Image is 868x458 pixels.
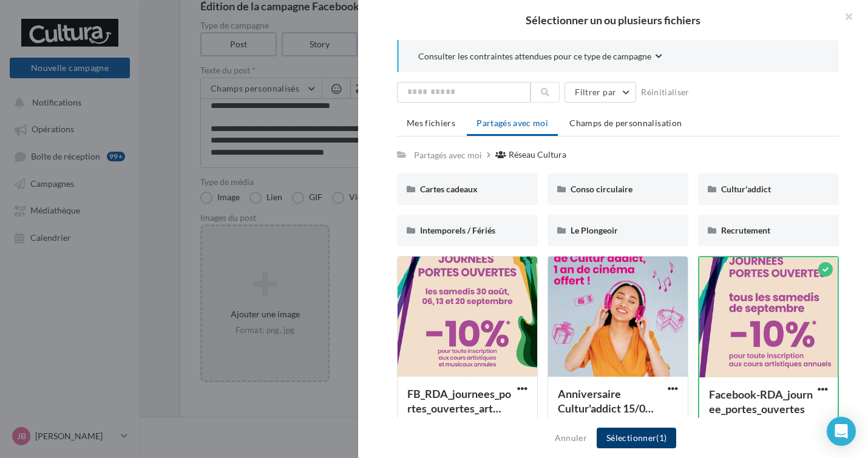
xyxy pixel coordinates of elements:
[656,433,666,443] span: (1)
[571,184,632,194] span: Conso circulaire
[420,184,478,194] span: Cartes cadeaux
[378,15,849,25] h2: Sélectionner un ou plusieurs fichiers
[476,118,548,128] span: Partagés avec moi
[636,85,694,99] button: Réinitialiser
[509,149,566,161] div: Réseau Cultura
[418,50,662,65] button: Consulter les contraintes attendues pour ce type de campagne
[721,225,770,235] span: Recrutement
[569,118,682,128] span: Champs de personnalisation
[407,118,455,128] span: Mes fichiers
[721,184,771,194] span: Cultur'addict
[565,82,636,103] button: Filtrer par
[414,149,482,161] div: Partagés avec moi
[558,387,654,415] span: Anniversaire Cultur'addict 15/09 au 28/09
[709,388,813,416] span: Facebook-RDA_journee_portes_ouvertes
[407,387,511,415] span: FB_RDA_journees_portes_ouvertes_art et musique
[827,417,856,446] div: Open Intercom Messenger
[597,428,676,448] button: Sélectionner(1)
[550,431,592,445] button: Annuler
[418,50,651,62] span: Consulter les contraintes attendues pour ce type de campagne
[571,225,618,235] span: Le Plongeoir
[420,225,495,235] span: Intemporels / Fériés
